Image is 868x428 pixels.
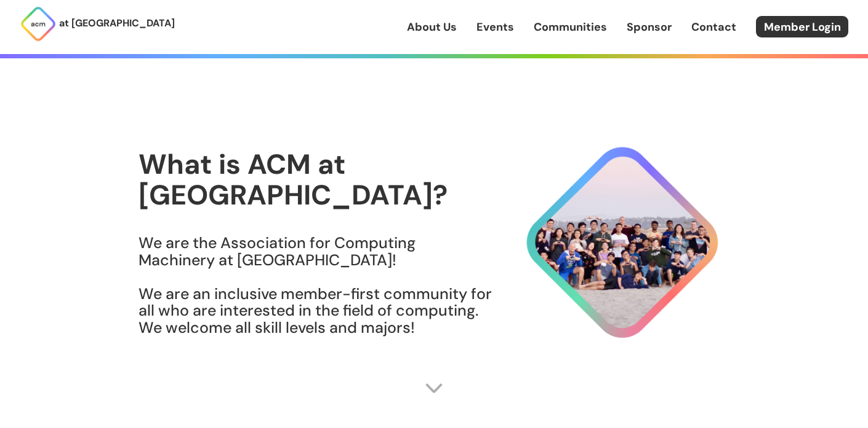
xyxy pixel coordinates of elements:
a: Communities [534,19,607,35]
p: at [GEOGRAPHIC_DATA] [59,15,175,31]
img: ACM Logo [20,6,57,42]
img: Scroll Arrow [425,379,443,397]
a: Sponsor [627,19,672,35]
h1: What is ACM at [GEOGRAPHIC_DATA]? [139,149,493,210]
h3: We are the Association for Computing Machinery at [GEOGRAPHIC_DATA]! We are an inclusive member-f... [139,235,493,336]
a: Events [476,19,514,35]
img: About Hero Image [493,136,729,349]
a: Contact [691,19,736,35]
a: at [GEOGRAPHIC_DATA] [20,6,175,42]
a: Member Login [756,16,848,37]
a: About Us [407,19,457,35]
